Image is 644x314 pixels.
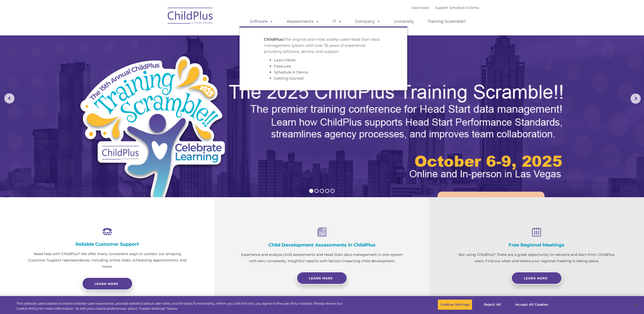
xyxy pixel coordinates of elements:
p: Not using ChildPlus? These are a great opportunity to network and learn from ChildPlus users. Fin... [455,252,619,264]
a: Learn More [297,272,347,284]
a: Support [435,6,448,10]
a: Learn more [82,277,133,290]
font: | [412,6,479,10]
a: Company [350,16,385,27]
span: Learn More [309,276,333,280]
a: Learn More [274,58,296,62]
h4: Free Regional Meetings [455,242,619,248]
a: University [389,16,419,27]
img: ChildPlus by Procare Solutions [165,4,216,29]
p: Experience and analyze child assessments and Head Start data management in one system with zero c... [240,252,404,264]
a: Schedule A Demo [274,70,308,75]
a: Download [412,6,429,10]
h4: Child Development Assessments in ChildPlus [240,242,404,248]
a: Learn More [511,272,562,284]
div: This website uses cookies to create a better user experience, provide statistics about user visit... [16,301,354,311]
span: Learn more [94,282,118,286]
button: Accept All Cookies [513,299,551,310]
p: Need help with ChildPlus? We offer many convenient ways to contact our amazing Customer Support r... [25,251,189,270]
a: Learn More [438,192,544,220]
strong: ChildPlus: [264,37,284,42]
a: Training Scramble!! [422,16,471,27]
a: Software [245,16,278,27]
button: Reject All [477,299,508,310]
span: Learn More [524,276,548,280]
a: Features [274,64,291,69]
span: Last name [70,33,86,37]
p: The original and most widely-used Head Start data management system with over 35 years of experie... [264,36,383,55]
a: Schedule A Demo [449,6,479,10]
a: Assessments [282,16,324,27]
button: Cookies Settings [438,299,472,310]
a: IT [327,16,347,27]
span: Phone number [70,54,92,58]
h4: Reliable Customer Support [25,241,189,247]
a: Getting Started [274,76,303,81]
button: Close [630,299,641,310]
